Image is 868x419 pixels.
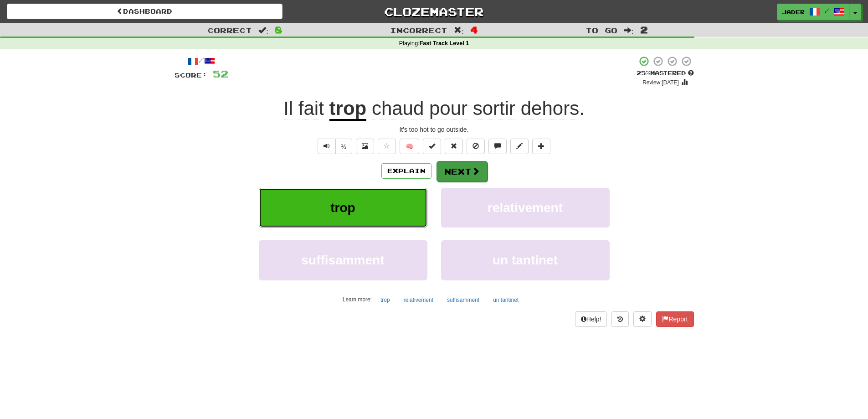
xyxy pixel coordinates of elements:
div: Mastered [637,69,694,78]
button: trop [375,293,395,307]
span: fait [298,98,324,119]
strong: Fast Track Level 1 [420,40,469,47]
span: / [825,7,829,14]
button: Round history (alt+y) [611,311,629,327]
button: Set this sentence to 100% Mastered (alt+m) [423,139,441,154]
button: relativement [399,293,438,307]
small: Review: [DATE] [642,79,679,86]
span: pour [429,98,467,119]
span: trop [330,201,355,215]
span: . [366,98,585,119]
span: chaud [372,98,424,119]
span: Score: [175,71,207,79]
button: Help! [575,311,607,327]
button: Edit sentence (alt+d) [510,139,529,154]
button: un tantinet [488,293,524,307]
button: Discuss sentence (alt+u) [488,139,507,154]
span: jader [782,8,805,16]
span: : [258,26,268,34]
a: jader / [777,4,850,20]
button: Reset to 0% Mastered (alt+r) [445,139,463,154]
span: 52 [213,68,228,79]
button: Explain [381,163,431,179]
span: : [454,26,464,34]
button: Favorite sentence (alt+f) [378,139,396,154]
span: 8 [275,24,282,35]
div: It's too hot to go outside. [175,125,694,134]
span: To go [586,26,617,35]
button: relativement [441,188,610,228]
button: Play sentence audio (ctl+space) [318,139,336,154]
a: Clozemaster [296,4,572,20]
button: ½ [335,139,353,154]
span: dehors [521,98,579,119]
span: 25 % [637,69,650,77]
span: Correct [207,26,252,35]
u: trop [329,98,367,121]
div: Text-to-speech controls [316,139,353,154]
span: : [624,26,634,34]
span: sortir [473,98,515,119]
span: un tantinet [493,253,558,267]
span: 4 [470,24,478,35]
button: un tantinet [441,240,610,280]
button: trop [259,188,427,228]
div: / [175,56,228,67]
span: suffisamment [301,253,384,267]
button: Ignore sentence (alt+i) [467,139,485,154]
button: Show image (alt+x) [356,139,374,154]
a: Dashboard [7,4,282,19]
small: Learn more: [343,296,372,303]
button: 🧠 [400,139,419,154]
button: Add to collection (alt+a) [532,139,550,154]
span: Incorrect [390,26,447,35]
button: Report [656,311,693,327]
button: Next [437,161,488,182]
span: Il [283,98,293,119]
span: relativement [488,201,563,215]
button: suffisamment [259,240,427,280]
span: 2 [640,24,648,35]
button: suffisamment [442,293,484,307]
